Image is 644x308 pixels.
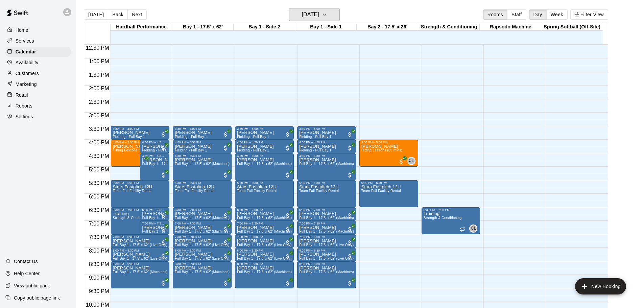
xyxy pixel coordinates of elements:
[284,145,291,151] span: All customers have paid
[299,270,354,274] span: Full Bay 1 - 17.5' x 62' (Machines)
[108,9,128,20] button: Back
[113,141,159,144] div: 4:00 PM – 5:00 PM
[297,248,356,261] div: 8:00 PM – 8:30 PM: Daniel Bobadilla
[140,207,169,221] div: 6:30 PM – 7:00 PM: Fernando Saldana
[16,102,32,109] p: Reports
[140,153,169,180] div: 4:30 PM – 5:30 PM: Sherry Chen
[173,140,232,153] div: 4:00 PM – 4:30 PM: Adrie-Marie Huezo
[111,126,169,140] div: 3:30 PM – 4:00 PM: Adrie-Marie Huezo
[113,235,167,239] div: 7:30 PM – 8:00 PM
[297,126,356,140] div: 3:30 PM – 4:00 PM: Adrie-Marie Huezo
[175,243,229,247] span: Full Bay 1 - 17.5' x 62' (Live Only)
[5,90,71,100] a: Retail
[113,189,152,193] span: Team Full Facility Rental
[297,207,356,221] div: 6:30 PM – 7:00 PM: Fernando Saldana
[299,127,354,131] div: 3:30 PM – 4:00 PM
[87,194,111,199] span: 6:00 PM
[113,127,167,131] div: 3:30 PM – 4:00 PM
[87,140,111,145] span: 4:00 PM
[235,261,294,288] div: 8:30 PM – 9:30 PM: Larissa Banda
[299,243,354,247] span: Full Bay 1 - 17.5' x 62' (Live Only)
[347,212,353,219] span: All customers have paid
[5,68,71,78] div: Customers
[5,57,71,68] a: Availability
[289,8,340,21] button: [DATE]
[14,282,50,289] p: View public page
[113,249,167,252] div: 8:00 PM – 8:30 PM
[299,208,354,212] div: 6:30 PM – 7:00 PM
[237,270,292,274] span: Full Bay 1 - 17.5' x 62' (Machines)
[142,222,167,225] div: 7:00 PM – 7:30 PM
[235,153,294,180] div: 4:30 PM – 5:30 PM: Sherry Chen
[5,112,71,122] a: Settings
[460,227,465,232] span: Recurring event
[299,141,354,144] div: 4:00 PM – 4:30 PM
[142,162,197,166] span: Full Bay 1 - 17.5' x 62' (Machines)
[173,207,232,221] div: 6:30 PM – 7:00 PM: Fernando Saldana
[237,181,292,185] div: 5:30 PM – 6:30 PM
[237,243,291,247] span: Full Bay 1 - 17.5' x 62' (Live Only)
[398,158,405,165] span: All customers have paid
[111,261,169,288] div: 8:30 PM – 9:30 PM: Larissa Banda
[357,24,418,30] div: Bay 2 - 17.5' x 26'
[113,148,153,152] span: Hitting Lessons (60 mins)
[113,135,145,139] span: Fielding - Full Bay 1
[14,258,38,265] p: Contact Us
[237,189,277,193] span: Team Full Facility Rental
[87,167,111,172] span: 5:00 PM
[424,216,462,220] span: Strength & Conditioning
[16,27,28,33] p: Home
[361,189,401,193] span: Team Full Facility Rental
[175,270,230,274] span: Full Bay 1 - 17.5' x 62' (Machines)
[297,221,356,234] div: 7:00 PM – 7:30 PM: Fernando Saldana
[237,249,292,252] div: 8:00 PM – 8:30 PM
[84,9,108,20] button: [DATE]
[418,24,480,30] div: Strength & Conditioning
[222,131,229,138] span: All customers have paid
[299,249,354,252] div: 8:00 PM – 8:30 PM
[111,207,161,234] div: 6:30 PM – 7:30 PM: Training
[160,226,167,233] span: All customers have paid
[16,81,37,88] p: Marketing
[87,126,111,132] span: 3:30 PM
[237,148,269,152] span: Fielding - Full Bay 1
[113,257,167,260] span: Full Bay 1 - 17.5' x 62' (Live Only)
[160,253,167,260] span: All customers have paid
[297,234,356,248] div: 7:30 PM – 8:00 PM: Daniel Bobadilla
[359,180,418,207] div: 5:30 PM – 6:30 PM: Stars Fastpitch 12U
[469,224,477,233] div: Cam Lee
[483,9,507,20] button: Rooms
[173,261,232,288] div: 8:30 PM – 9:30 PM: Larissa Banda
[175,262,230,266] div: 8:30 PM – 9:30 PM
[16,59,39,66] p: Availability
[142,148,174,152] span: Fielding - Full Bay 1
[235,234,294,248] div: 7:30 PM – 8:00 PM: Daniel Bobadilla
[507,9,526,20] button: Staff
[359,140,418,167] div: 4:00 PM – 5:00 PM: Landon White
[175,189,214,193] span: Team Full Facility Rental
[299,230,354,233] span: Full Bay 1 - 17.5' x 62' (Machines)
[5,79,71,89] a: Marketing
[235,221,294,234] div: 7:00 PM – 7:30 PM: Fernando Saldana
[113,181,167,185] div: 5:30 PM – 6:30 PM
[299,262,354,266] div: 8:30 PM – 9:30 PM
[175,135,207,139] span: Fielding - Full Bay 1
[140,158,147,165] span: All customers have paid
[235,248,294,261] div: 8:00 PM – 8:30 PM: Daniel Bobadilla
[237,262,292,266] div: 8:30 PM – 9:30 PM
[175,230,230,233] span: Full Bay 1 - 17.5' x 62' (Machines)
[87,288,111,294] span: 9:30 PM
[87,180,111,186] span: 5:30 PM
[422,207,480,234] div: 6:30 PM – 7:30 PM: Training
[5,47,71,57] a: Calendar
[237,135,269,139] span: Fielding - Full Bay 1
[175,148,207,152] span: Fielding - Full Bay 1
[297,180,356,207] div: 5:30 PM – 6:30 PM: Stars Fastpitch 12U
[16,92,28,98] p: Retail
[113,243,167,247] span: Full Bay 1 - 17.5' x 62' (Live Only)
[140,221,169,234] div: 7:00 PM – 7:30 PM: Fernando Saldana
[160,212,167,219] span: All customers have paid
[113,270,167,274] span: Full Bay 1 - 17.5' x 62' (Machines)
